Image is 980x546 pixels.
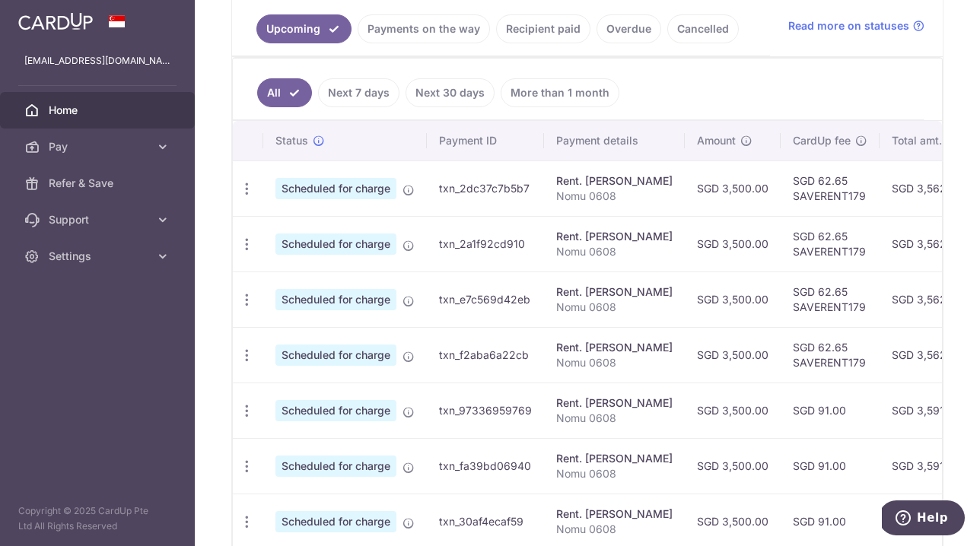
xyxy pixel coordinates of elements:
[427,327,544,383] td: txn_f2aba6a22cb
[880,383,975,438] td: SGD 3,591.00
[358,14,490,43] a: Payments on the way
[556,189,673,204] p: Nomu 0608
[685,327,781,383] td: SGD 3,500.00
[556,355,673,370] p: Nomu 0608
[556,522,673,537] p: Nomu 0608
[318,78,399,107] a: Next 7 days
[556,244,673,259] p: Nomu 0608
[685,216,781,271] td: SGD 3,500.00
[49,249,149,264] span: Settings
[781,271,880,327] td: SGD 62.65 SAVERENT179
[788,18,909,33] span: Read more on statuses
[667,14,739,43] a: Cancelled
[880,438,975,494] td: SGD 3,591.00
[427,383,544,438] td: txn_97336959769
[24,53,170,68] p: [EMAIL_ADDRESS][DOMAIN_NAME]
[49,176,149,191] span: Refer & Save
[275,344,396,366] span: Scheduled for charge
[880,271,975,327] td: SGD 3,562.65
[556,340,673,355] div: Rent. [PERSON_NAME]
[685,271,781,327] td: SGD 3,500.00
[892,133,942,148] span: Total amt.
[556,411,673,426] p: Nomu 0608
[781,383,880,438] td: SGD 91.00
[556,506,673,522] div: Rent. [PERSON_NAME]
[597,14,661,43] a: Overdue
[882,500,965,538] iframe: Opens a widget where you can find more information
[556,395,673,411] div: Rent. [PERSON_NAME]
[257,78,312,107] a: All
[275,233,396,255] span: Scheduled for charge
[427,438,544,494] td: txn_fa39bd06940
[685,160,781,216] td: SGD 3,500.00
[275,178,396,199] span: Scheduled for charge
[793,133,851,148] span: CardUp fee
[275,511,396,532] span: Scheduled for charge
[427,216,544,271] td: txn_2a1f92cd910
[556,173,673,189] div: Rent. [PERSON_NAME]
[544,121,685,160] th: Payment details
[501,78,619,107] a: More than 1 month
[427,271,544,327] td: txn_e7c569d42eb
[275,289,396,310] span: Scheduled for charge
[685,438,781,494] td: SGD 3,500.00
[880,216,975,271] td: SGD 3,562.65
[556,466,673,481] p: Nomu 0608
[697,133,736,148] span: Amount
[49,212,149,227] span: Support
[556,229,673,244] div: Rent. [PERSON_NAME]
[427,121,544,160] th: Payment ID
[880,327,975,383] td: SGD 3,562.65
[880,160,975,216] td: SGD 3,562.65
[781,327,880,383] td: SGD 62.65 SAVERENT179
[556,284,673,300] div: Rent. [PERSON_NAME]
[18,12,93,30] img: CardUp
[496,14,590,43] a: Recipient paid
[275,133,308,148] span: Status
[781,438,880,494] td: SGD 91.00
[788,18,924,33] a: Read more on statuses
[427,160,544,216] td: txn_2dc37c7b5b7
[275,400,396,421] span: Scheduled for charge
[685,383,781,438] td: SGD 3,500.00
[781,160,880,216] td: SGD 62.65 SAVERENT179
[556,451,673,466] div: Rent. [PERSON_NAME]
[556,300,673,315] p: Nomu 0608
[406,78,495,107] a: Next 30 days
[49,103,149,118] span: Home
[49,139,149,154] span: Pay
[275,456,396,477] span: Scheduled for charge
[781,216,880,271] td: SGD 62.65 SAVERENT179
[256,14,352,43] a: Upcoming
